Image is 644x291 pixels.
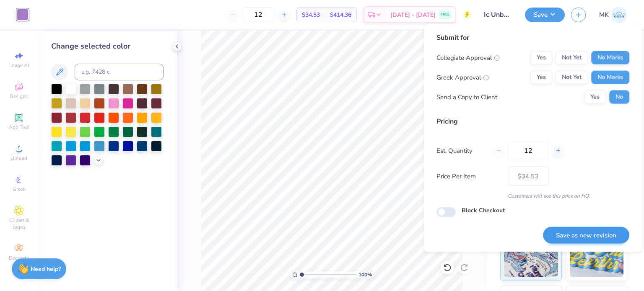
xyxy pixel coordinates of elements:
strong: Need help? [31,265,61,273]
img: Standard [504,235,558,277]
div: Change selected color [51,41,164,52]
input: Untitled Design [478,6,519,23]
button: Yes [584,90,606,104]
label: Est. Quantity [436,146,486,155]
button: No [609,90,629,104]
a: MK [599,7,627,23]
span: Designs [10,93,28,100]
span: $414.36 [330,10,351,19]
span: Upload [10,155,27,162]
span: [DATE] - [DATE] [390,10,436,19]
button: No Marks [591,51,629,64]
span: MK [599,10,609,20]
button: Save as new revision [543,227,629,244]
span: Clipart & logos [4,217,34,230]
span: FREE [441,12,449,18]
img: Puff Ink [570,235,624,277]
span: Add Text [9,124,29,131]
span: Greek [13,186,26,193]
button: Not Yet [556,71,588,84]
button: Save [525,8,565,22]
img: Muskan Kumari [611,7,627,23]
input: – – [242,7,275,22]
div: Customers will see this price on HQ. [436,192,629,200]
label: Price Per Item [436,171,501,181]
button: No Marks [591,71,629,84]
label: Block Checkout [462,206,505,215]
button: Yes [530,71,552,84]
span: 100 % [358,271,372,278]
div: Collegiate Approval [436,53,500,62]
div: Send a Copy to Client [436,92,497,102]
input: e.g. 7428 c [75,64,164,80]
span: Decorate [9,255,29,261]
div: Submit for [436,33,629,43]
div: Pricing [436,116,629,126]
div: Greek Approval [436,72,489,82]
button: Not Yet [556,51,588,64]
input: – – [508,141,548,160]
span: Image AI [9,62,29,69]
span: $34.53 [302,10,320,19]
button: Yes [530,51,552,64]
